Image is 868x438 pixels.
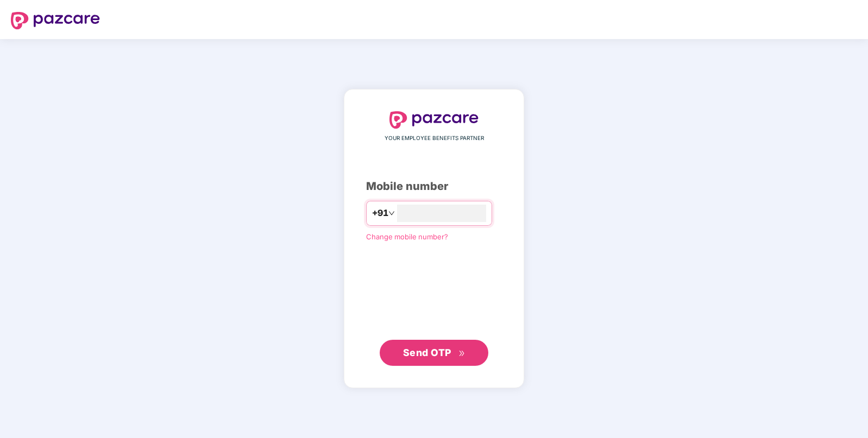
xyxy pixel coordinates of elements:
[366,178,502,195] div: Mobile number
[458,350,466,357] span: double-right
[11,12,100,29] img: logo
[385,134,484,143] span: YOUR EMPLOYEE BENEFITS PARTNER
[380,340,488,366] button: Send OTPdouble-right
[366,232,448,241] a: Change mobile number?
[403,347,451,358] span: Send OTP
[388,210,395,217] span: down
[389,111,479,129] img: logo
[372,206,388,220] span: +91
